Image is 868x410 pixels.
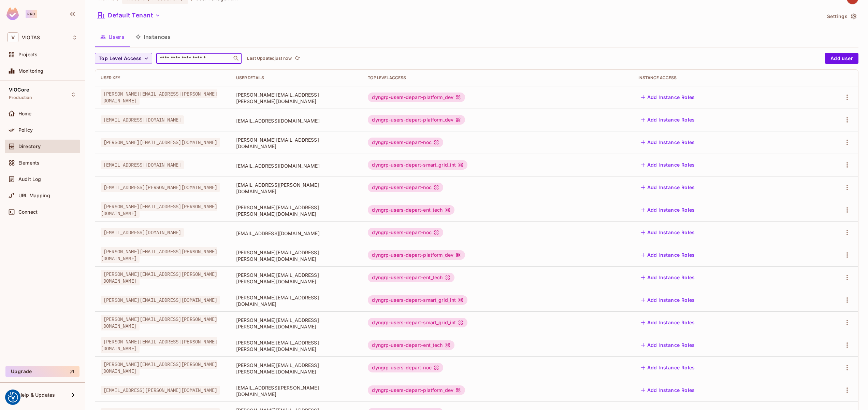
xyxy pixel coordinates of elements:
button: Add Instance Roles [638,227,698,238]
button: refresh [293,54,301,62]
div: Pro [26,10,37,18]
span: Top Level Access [99,54,142,63]
button: Add Instance Roles [638,159,698,170]
button: Add Instance Roles [638,204,698,215]
span: VIOCore [9,87,29,93]
span: Click to refresh data [292,54,301,62]
span: Monitoring [18,68,44,74]
span: Production [9,95,32,100]
button: Users [95,28,130,45]
span: Directory [18,144,41,149]
button: Consent Preferences [8,392,18,402]
span: [PERSON_NAME][EMAIL_ADDRESS][PERSON_NAME][DOMAIN_NAME] [101,247,217,263]
button: Add Instance Roles [638,250,698,260]
div: dyngrp-users-depart-platform_dev [368,385,465,395]
span: [PERSON_NAME][EMAIL_ADDRESS][PERSON_NAME][DOMAIN_NAME] [236,362,357,375]
span: [PERSON_NAME][EMAIL_ADDRESS][PERSON_NAME][DOMAIN_NAME] [101,202,217,218]
button: Add Instance Roles [638,317,698,328]
span: [PERSON_NAME][EMAIL_ADDRESS][PERSON_NAME][DOMAIN_NAME] [236,317,357,330]
button: Settings [824,11,858,22]
img: SReyMgAAAABJRU5ErkJggg== [6,8,19,20]
div: Instance Access [638,75,799,81]
div: dyngrp-users-depart-ent_tech [368,340,454,350]
button: Add Instance Roles [638,362,698,373]
span: V [8,32,18,42]
span: refresh [294,55,300,62]
div: dyngrp-users-depart-platform_dev [368,93,465,102]
img: Revisit consent button [8,392,18,402]
span: [PERSON_NAME][EMAIL_ADDRESS][DOMAIN_NAME] [101,138,220,147]
div: dyngrp-users-depart-platform_dev [368,115,465,125]
button: Add Instance Roles [638,385,698,396]
span: [EMAIL_ADDRESS][PERSON_NAME][DOMAIN_NAME] [236,384,357,397]
button: Default Tenant [95,10,163,21]
span: [EMAIL_ADDRESS][DOMAIN_NAME] [236,230,357,237]
span: [EMAIL_ADDRESS][DOMAIN_NAME] [236,162,357,169]
button: Add Instance Roles [638,137,698,148]
button: Add Instance Roles [638,114,698,125]
span: [PERSON_NAME][EMAIL_ADDRESS][PERSON_NAME][DOMAIN_NAME] [101,337,217,353]
div: dyngrp-users-depart-ent_tech [368,273,454,282]
div: dyngrp-users-depart-smart_grid_int [368,295,467,305]
span: [EMAIL_ADDRESS][PERSON_NAME][DOMAIN_NAME] [236,182,357,195]
span: [PERSON_NAME][EMAIL_ADDRESS][DOMAIN_NAME] [236,294,357,307]
div: dyngrp-users-depart-noc [368,183,443,192]
span: [PERSON_NAME][EMAIL_ADDRESS][PERSON_NAME][DOMAIN_NAME] [101,89,217,105]
div: dyngrp-users-depart-platform_dev [368,250,465,260]
span: [PERSON_NAME][EMAIL_ADDRESS][PERSON_NAME][DOMAIN_NAME] [101,360,217,376]
div: dyngrp-users-depart-noc [368,363,443,372]
div: User Key [101,75,225,81]
span: [EMAIL_ADDRESS][PERSON_NAME][DOMAIN_NAME] [101,183,220,192]
button: Add Instance Roles [638,272,698,283]
span: Home [18,111,32,116]
div: User Details [236,75,357,81]
span: [PERSON_NAME][EMAIL_ADDRESS][PERSON_NAME][DOMAIN_NAME] [236,249,357,262]
span: [EMAIL_ADDRESS][DOMAIN_NAME] [101,160,184,169]
div: dyngrp-users-depart-smart_grid_int [368,160,467,170]
span: Help & Updates [18,392,55,398]
span: [PERSON_NAME][EMAIL_ADDRESS][PERSON_NAME][DOMAIN_NAME] [236,339,357,352]
div: dyngrp-users-depart-noc [368,138,443,147]
button: Add Instance Roles [638,182,698,193]
span: Elements [18,160,40,166]
span: Workspace: VIOTAS [22,35,40,40]
span: [PERSON_NAME][EMAIL_ADDRESS][DOMAIN_NAME] [236,137,357,150]
span: [PERSON_NAME][EMAIL_ADDRESS][PERSON_NAME][DOMAIN_NAME] [236,204,357,217]
span: [PERSON_NAME][EMAIL_ADDRESS][PERSON_NAME][DOMAIN_NAME] [101,315,217,330]
span: Audit Log [18,176,41,182]
span: [PERSON_NAME][EMAIL_ADDRESS][PERSON_NAME][DOMAIN_NAME] [236,91,357,104]
div: dyngrp-users-depart-ent_tech [368,205,454,215]
span: Policy [18,127,33,133]
span: [EMAIL_ADDRESS][PERSON_NAME][DOMAIN_NAME] [101,386,220,395]
button: Add Instance Roles [638,295,698,306]
span: Projects [18,52,38,57]
button: Add user [825,53,858,64]
button: Add Instance Roles [638,340,698,351]
div: Top Level Access [368,75,627,81]
span: [PERSON_NAME][EMAIL_ADDRESS][DOMAIN_NAME] [101,296,220,305]
span: URL Mapping [18,193,50,198]
button: Instances [130,28,176,45]
p: Last Updated just now [247,56,292,61]
span: [PERSON_NAME][EMAIL_ADDRESS][PERSON_NAME][DOMAIN_NAME] [236,272,357,285]
button: Top Level Access [95,53,152,64]
span: [EMAIL_ADDRESS][DOMAIN_NAME] [101,228,184,237]
span: [EMAIL_ADDRESS][DOMAIN_NAME] [101,115,184,124]
div: dyngrp-users-depart-smart_grid_int [368,318,467,327]
button: Upgrade [5,366,79,377]
span: [EMAIL_ADDRESS][DOMAIN_NAME] [236,117,357,124]
span: Connect [18,209,38,215]
div: dyngrp-users-depart-noc [368,228,443,237]
button: Add Instance Roles [638,92,698,103]
span: [PERSON_NAME][EMAIL_ADDRESS][PERSON_NAME][DOMAIN_NAME] [101,270,217,285]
